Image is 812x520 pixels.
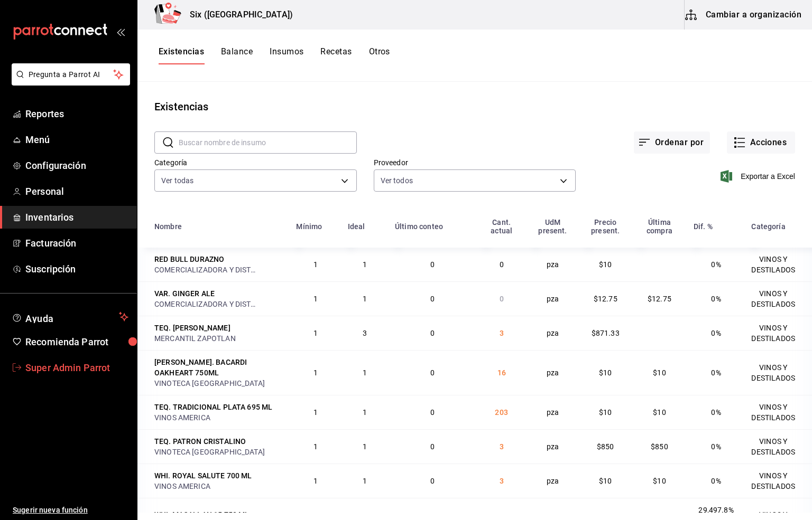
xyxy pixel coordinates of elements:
div: COMERCIALIZADORA Y DISTRIBUIDORA DEL NAYAR [154,299,260,309]
input: Buscar nombre de insumo [179,132,357,153]
div: Dif. % [694,222,713,231]
span: 0 [430,295,435,303]
span: 1 [363,260,367,269]
span: $10 [653,477,666,485]
span: 0 [430,368,435,377]
span: 1 [313,368,318,377]
div: VINOTECA [GEOGRAPHIC_DATA] [154,447,283,457]
span: $850 [597,442,614,451]
span: Menú [25,133,128,147]
span: 29,497.8% [698,506,733,514]
label: Categoría [154,159,357,166]
span: 1 [313,329,318,337]
div: VINOS AMERICA [154,481,283,491]
span: 0% [711,295,721,303]
span: 0 [500,295,504,303]
div: Última compra [638,218,681,235]
button: Otros [369,46,390,64]
div: Nombre [154,222,182,231]
span: 1 [313,442,318,451]
button: Pregunta a Parrot AI [12,63,130,86]
span: $10 [653,368,666,377]
span: Ayuda [25,310,115,323]
span: 0% [711,368,721,377]
button: Ordenar por [634,131,710,154]
span: 0 [430,408,435,417]
div: Precio present. [585,218,625,235]
span: 0% [711,477,721,485]
div: TEQ. TRADICIONAL PLATA 695 ML [154,402,272,412]
div: [PERSON_NAME]. BACARDI OAKHEART 750ML [154,357,283,378]
div: navigation tabs [159,46,390,64]
span: 203 [495,408,508,417]
span: 0% [711,442,721,451]
span: 1 [363,408,367,417]
td: VINOS Y DESTILADOS [745,464,812,498]
a: Pregunta a Parrot AI [7,77,130,88]
div: Ideal [348,222,365,231]
span: 1 [313,260,318,269]
span: Facturación [25,236,128,250]
span: $10 [599,477,612,485]
td: pza [527,429,579,464]
span: Ver todos [381,175,413,186]
span: Ver todas [161,175,193,186]
span: $10 [653,408,666,417]
span: Reportes [25,107,128,121]
span: 3 [500,329,504,337]
span: 1 [363,442,367,451]
span: 0% [711,329,721,337]
span: $12.75 [648,295,671,303]
span: 1 [363,295,367,303]
span: Recomienda Parrot [25,335,128,349]
span: 16 [497,368,506,377]
span: 0 [430,329,435,337]
span: $10 [599,408,612,417]
span: $850 [651,442,668,451]
div: VINOS AMERICA [154,412,283,423]
span: Personal [25,184,128,198]
span: 0 [430,477,435,485]
span: 0% [711,260,721,269]
span: $871.33 [592,329,620,337]
div: VINOTECA [GEOGRAPHIC_DATA] [154,378,283,389]
td: VINOS Y DESTILADOS [745,316,812,350]
span: $12.75 [594,295,617,303]
div: WHI. ROYAL SALUTE 700 ML [154,470,252,481]
td: VINOS Y DESTILADOS [745,395,812,429]
div: RED BULL DURAZNO [154,254,224,264]
td: pza [527,350,579,395]
div: Cant. actual [483,218,520,235]
span: 3 [500,477,504,485]
button: Acciones [727,131,795,154]
span: 0 [430,260,435,269]
div: Último conteo [395,222,443,231]
div: TEQ. PATRON CRISTALINO [154,436,246,447]
div: Mínimo [296,222,322,231]
button: Insumos [270,46,303,64]
div: UdM present. [533,218,573,235]
td: pza [527,464,579,498]
td: VINOS Y DESTILADOS [745,350,812,395]
div: WHI. MACALLAN 15 750 ML [154,509,249,520]
span: 0 [500,260,504,269]
span: Suscripción [25,262,128,276]
td: pza [527,281,579,316]
span: $10 [599,260,612,269]
span: 1 [313,408,318,417]
span: 0 [430,442,435,451]
td: VINOS Y DESTILADOS [745,281,812,316]
td: VINOS Y DESTILADOS [745,429,812,464]
button: Exportar a Excel [723,170,795,183]
span: 1 [363,368,367,377]
span: 1 [313,295,318,303]
label: Proveedor [374,159,576,166]
div: Existencias [154,99,208,115]
span: 1 [363,477,367,485]
h3: Six ([GEOGRAPHIC_DATA]) [181,8,293,21]
div: VAR. GINGER ALE [154,288,215,299]
div: Categoría [751,222,785,231]
span: Pregunta a Parrot AI [29,69,114,80]
button: open_drawer_menu [116,27,125,36]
